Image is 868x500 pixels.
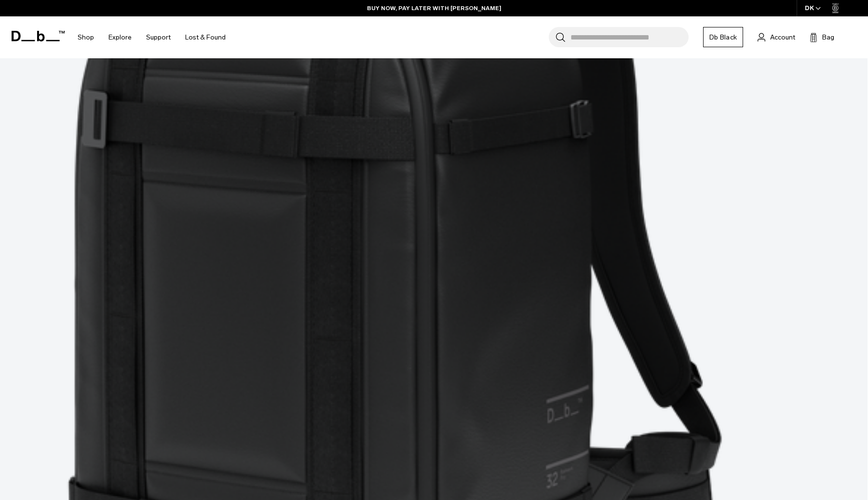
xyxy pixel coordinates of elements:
[703,27,743,47] a: Db Black
[822,32,834,42] span: Bag
[146,20,171,54] a: Support
[770,32,795,42] span: Account
[367,4,502,13] a: BUY NOW, PAY LATER WITH [PERSON_NAME]
[78,20,94,54] a: Shop
[108,20,132,54] a: Explore
[758,31,795,43] a: Account
[70,16,233,58] nav: Main Navigation
[185,20,226,54] a: Lost & Found
[810,31,834,43] button: Bag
